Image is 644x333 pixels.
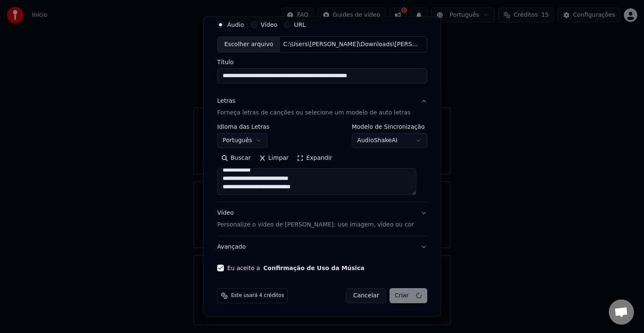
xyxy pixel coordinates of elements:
[217,90,427,124] button: LetrasForneça letras de canções ou selecione um modelo de auto letras
[217,202,427,236] button: VídeoPersonalize o vídeo de [PERSON_NAME]: use imagem, vídeo ou cor
[217,124,270,130] label: Idioma das Letras
[217,221,414,229] p: Personalize o vídeo de [PERSON_NAME]: use imagem, vídeo ou cor
[263,265,364,271] button: Eu aceito a
[294,22,306,28] label: URL
[260,22,277,28] label: Vídeo
[217,59,427,65] label: Título
[293,151,336,165] button: Expandir
[218,37,280,52] div: Escolher arquivo
[280,40,422,49] div: C:\Users\[PERSON_NAME]\Downloads\[PERSON_NAME] Tem Eu (Videoclipe Oficial)-C-130bpm-440hz.m4a
[254,151,293,165] button: Limpar
[231,292,284,299] span: Este usará 4 créditos
[351,124,427,130] label: Modelo de Sincronização
[227,265,364,271] label: Eu aceito a
[217,236,427,258] button: Avançado
[217,151,255,165] button: Buscar
[217,209,414,229] div: Vídeo
[217,109,410,117] p: Forneça letras de canções ou selecione um modelo de auto letras
[346,288,386,303] button: Cancelar
[217,124,427,202] div: LetrasForneça letras de canções ou selecione um modelo de auto letras
[227,22,244,28] label: Áudio
[217,97,235,105] div: Letras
